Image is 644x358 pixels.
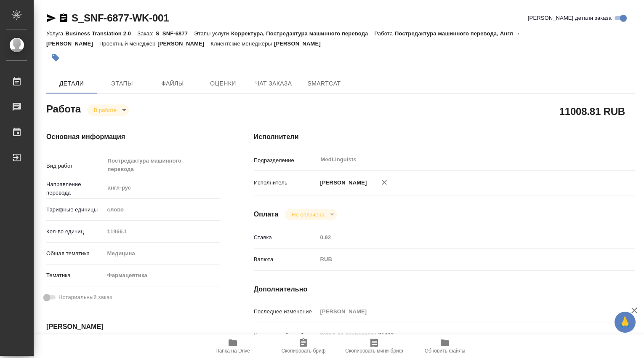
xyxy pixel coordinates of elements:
[210,40,274,47] p: Клиентские менеджеры
[254,233,317,242] p: Ставка
[254,331,317,340] p: Комментарий к работе
[104,203,220,217] div: слово
[304,78,344,89] span: SmartCat
[91,107,119,114] button: В работе
[46,249,104,258] p: Общая тематика
[65,30,137,37] p: Business Translation 2.0
[203,78,243,89] span: Оценки
[254,307,317,316] p: Последнее изменение
[231,30,374,37] p: Корректура, Постредактура машинного перевода
[254,209,279,219] h4: Оплата
[87,104,129,116] div: В работе
[425,348,466,354] span: Обновить файлы
[254,255,317,264] p: Валюта
[104,225,220,238] input: Пустое поле
[374,30,395,37] p: Работа
[254,284,635,294] h4: Дополнительно
[46,132,220,142] h4: Основная информация
[317,179,367,187] p: [PERSON_NAME]
[152,78,193,89] span: Файлы
[254,132,635,142] h4: Исполнители
[137,30,155,37] p: Заказ:
[46,322,220,332] h4: [PERSON_NAME]
[345,348,403,354] span: Скопировать мини-бриф
[559,104,625,118] h2: 11008.81 RUB
[317,231,603,243] input: Пустое поле
[253,78,294,89] span: Чат заказа
[51,78,92,89] span: Детали
[102,78,142,89] span: Этапы
[339,334,410,358] button: Скопировать мини-бриф
[46,30,65,37] p: Услуга
[104,246,220,261] div: Медицина
[46,101,81,116] h2: Работа
[317,252,603,267] div: RUB
[618,313,632,331] span: 🙏
[46,206,104,214] p: Тарифные единицы
[254,156,317,165] p: Подразделение
[157,40,210,47] p: [PERSON_NAME]
[72,12,169,24] a: S_SNF-6877-WK-001
[317,328,603,342] textarea: тотал до разверстки 31433
[59,293,112,302] span: Нотариальный заказ
[46,162,104,170] p: Вид работ
[46,271,104,280] p: Тематика
[156,30,194,37] p: S_SNF-6877
[285,209,337,220] div: В работе
[197,334,268,358] button: Папка на Drive
[375,173,394,192] button: Удалить исполнителя
[615,312,636,333] button: 🙏
[528,14,612,22] span: [PERSON_NAME] детали заказа
[104,268,220,283] div: Фармацевтика
[194,30,231,37] p: Этапы услуги
[254,179,317,187] p: Исполнитель
[99,40,157,47] p: Проектный менеджер
[268,334,339,358] button: Скопировать бриф
[410,334,480,358] button: Обновить файлы
[59,13,69,23] button: Скопировать ссылку
[46,180,104,197] p: Направление перевода
[46,48,65,67] button: Добавить тэг
[274,40,327,47] p: [PERSON_NAME]
[289,211,327,218] button: Не оплачена
[216,348,250,354] span: Папка на Drive
[317,305,603,318] input: Пустое поле
[46,13,56,23] button: Скопировать ссылку для ЯМессенджера
[46,227,104,236] p: Кол-во единиц
[281,348,325,354] span: Скопировать бриф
